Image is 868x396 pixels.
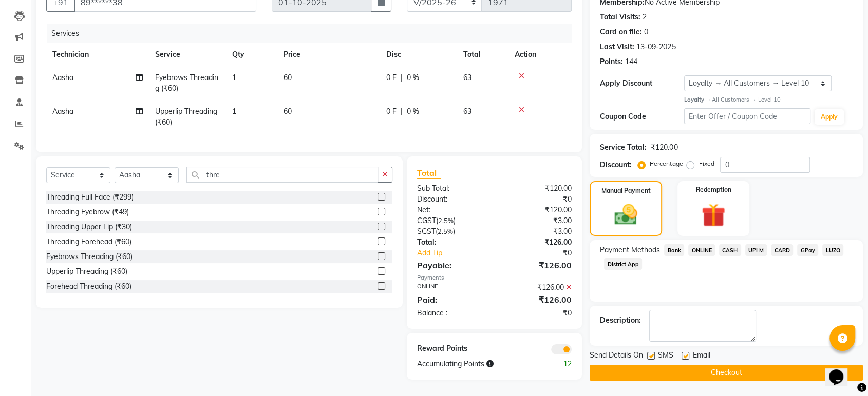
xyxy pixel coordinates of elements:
div: Upperlip Threading (₹60) [46,266,127,277]
img: _cash.svg [607,202,644,228]
iframe: chat widget [825,355,858,386]
div: Total Visits: [600,12,640,23]
span: Email [692,350,710,363]
div: ONLINE [409,282,495,293]
div: Reward Points [409,343,495,354]
div: ₹120.00 [495,205,580,215]
div: Description: [600,315,641,326]
span: Eyebrows Threading (₹60) [155,73,218,93]
div: Service Total: [600,142,647,153]
span: CASH [719,244,741,256]
div: All Customers → Level 10 [684,95,853,104]
span: 0 % [407,72,419,83]
span: GPay [797,244,818,256]
div: Net: [409,205,495,215]
span: 0 % [407,106,419,117]
div: Accumulating Points [409,359,537,369]
div: ( ) [409,226,495,237]
label: Percentage [650,159,683,168]
div: Payments [417,273,572,282]
div: Forehead Threading (₹60) [46,281,131,292]
div: ₹120.00 [495,183,580,194]
div: ₹0 [495,308,580,319]
div: Threading Forehead (₹60) [46,236,131,247]
th: Qty [226,43,277,66]
div: Sub Total: [409,183,495,194]
th: Total [457,43,508,66]
span: 0 F [386,72,397,83]
div: Discount: [600,160,632,170]
th: Action [508,43,572,66]
strong: Loyalty → [684,96,711,103]
div: ₹126.00 [495,293,580,306]
div: Services [47,24,579,43]
span: CGST [417,216,436,225]
button: Apply [815,109,844,125]
span: SMS [658,350,673,363]
div: ( ) [409,215,495,226]
div: ₹3.00 [495,215,580,226]
div: Card on file: [600,27,642,37]
div: Paid: [409,293,495,306]
input: Enter Offer / Coupon Code [684,108,810,124]
span: 60 [284,73,292,82]
div: 2 [643,12,647,23]
span: Aasha [52,107,73,116]
label: Fixed [699,159,714,168]
span: | [401,72,403,83]
th: Technician [46,43,149,66]
div: ₹126.00 [495,259,580,271]
img: _gift.svg [694,201,732,230]
span: 2.5% [438,216,454,225]
span: 63 [463,107,471,116]
th: Price [277,43,380,66]
div: ₹126.00 [495,282,580,293]
div: Total: [409,237,495,248]
div: Eyebrows Threading (₹60) [46,251,133,262]
div: Apply Discount [600,78,684,89]
span: ONLINE [688,244,715,256]
span: Payment Methods [600,245,660,255]
span: Bank [664,244,684,256]
label: Manual Payment [601,186,651,195]
span: 2.5% [438,227,453,235]
span: SGST [417,227,436,236]
span: Upperlip Threading (₹60) [155,107,217,127]
span: CARD [771,244,793,256]
div: Balance : [409,308,495,319]
th: Service [149,43,226,66]
span: 60 [284,107,292,116]
span: 1 [232,73,236,82]
div: ₹126.00 [495,237,580,248]
span: Total [417,168,441,179]
input: Search or Scan [186,167,378,183]
span: 0 F [386,106,397,117]
div: Threading Full Face (₹299) [46,192,134,203]
div: Payable: [409,259,495,271]
div: ₹0 [508,248,579,259]
div: Threading Upper Lip (₹30) [46,222,132,232]
div: Last Visit: [600,42,634,52]
a: Add Tip [409,248,508,259]
div: Points: [600,56,623,67]
div: 144 [625,56,637,67]
div: Threading Eyebrow (₹49) [46,207,129,217]
th: Disc [380,43,457,66]
div: ₹120.00 [651,142,677,153]
div: ₹0 [495,194,580,205]
div: 13-09-2025 [636,42,675,52]
span: UPI M [745,244,767,256]
label: Redemption [695,185,731,194]
div: ₹3.00 [495,226,580,237]
div: Coupon Code [600,111,684,122]
span: Aasha [52,73,73,82]
div: 12 [537,359,579,369]
div: 0 [644,27,648,37]
button: Checkout [590,365,863,381]
span: 63 [463,73,471,82]
span: LUZO [822,244,843,256]
span: | [401,106,403,117]
span: 1 [232,107,236,116]
span: District App [604,258,642,270]
div: Discount: [409,194,495,205]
